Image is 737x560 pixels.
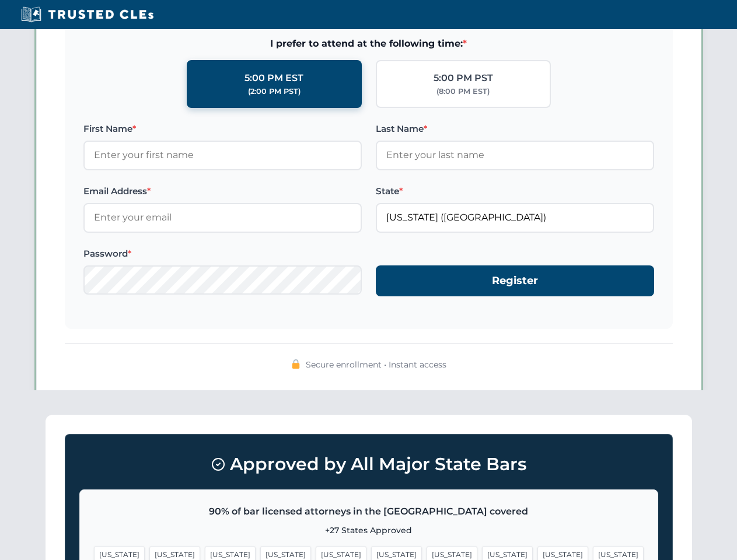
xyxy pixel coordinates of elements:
[376,122,654,136] label: Last Name
[248,86,301,97] div: (2:00 PM PST)
[376,265,654,296] button: Register
[79,449,658,480] h3: Approved by All Major State Bars
[83,36,654,51] span: I prefer to attend at the following time:
[18,6,157,23] img: Trusted CLEs
[83,122,362,136] label: First Name
[94,504,644,519] p: 90% of bar licensed attorneys in the [GEOGRAPHIC_DATA] covered
[291,359,301,369] img: 🔒
[83,203,362,232] input: Enter your email
[376,203,654,232] input: Florida (FL)
[376,141,654,170] input: Enter your last name
[436,86,490,97] div: (8:00 PM EST)
[94,524,644,537] p: +27 States Approved
[83,184,362,198] label: Email Address
[376,184,654,198] label: State
[434,71,493,86] div: 5:00 PM PST
[83,247,362,261] label: Password
[244,71,303,86] div: 5:00 PM EST
[306,358,446,371] span: Secure enrollment • Instant access
[83,141,362,170] input: Enter your first name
